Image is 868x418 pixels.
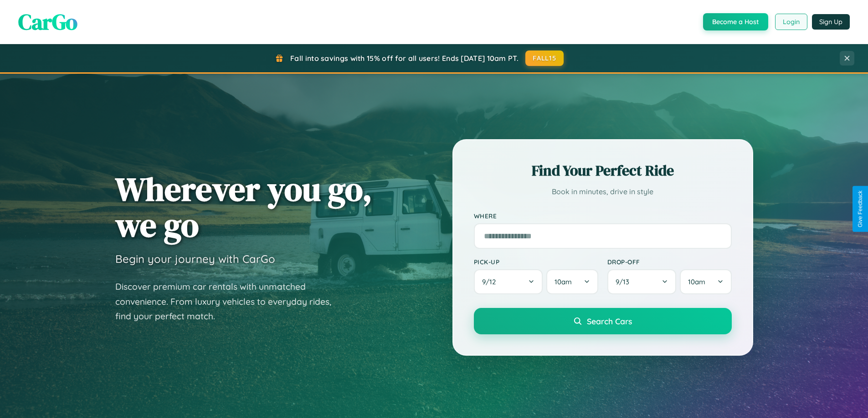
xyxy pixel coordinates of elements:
[474,212,732,220] label: Where
[525,50,564,66] button: FALL15
[857,191,863,227] div: Give Feedback
[474,308,732,334] button: Search Cars
[115,279,343,324] p: Discover premium car rentals with unmatched convenience. From luxury vehicles to everyday rides, ...
[482,277,500,286] span: 9 / 12
[18,7,77,37] span: CarGo
[688,277,705,286] span: 10am
[546,269,598,294] button: 10am
[290,54,519,63] span: Fall into savings with 15% off for all users! Ends [DATE] 10am PT.
[616,277,634,286] span: 9 / 13
[474,161,732,181] h2: Find Your Perfect Ride
[703,13,768,30] button: Become a Host
[115,252,275,266] h3: Begin your journey with CarGo
[474,185,732,198] p: Book in minutes, drive in style
[680,269,731,294] button: 10am
[607,258,732,266] label: Drop-off
[474,258,598,266] label: Pick-up
[115,171,372,243] h1: Wherever you go, we go
[812,14,850,30] button: Sign Up
[607,269,677,294] button: 9/13
[775,14,807,30] button: Login
[587,316,632,326] span: Search Cars
[555,277,572,286] span: 10am
[474,269,543,294] button: 9/12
